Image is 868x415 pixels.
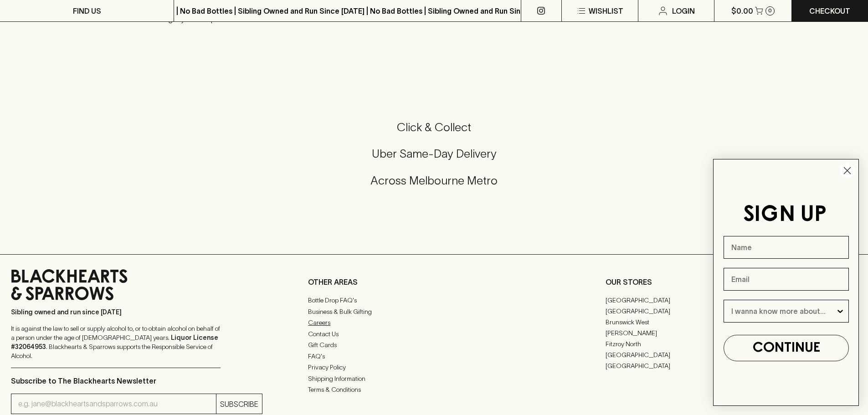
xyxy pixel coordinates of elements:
[11,120,857,135] h5: Click & Collect
[768,8,772,13] p: 0
[308,277,560,287] p: OTHER AREAS
[606,277,857,287] p: OUR STORES
[73,5,101,16] p: FIND US
[308,328,560,339] a: Contact Us
[308,362,560,373] a: Privacy Policy
[220,399,258,410] p: SUBSCRIBE
[11,307,221,317] p: Sibling owned and run since [DATE]
[11,83,857,236] div: Call to action block
[606,338,731,349] a: Fitzroy North
[606,306,731,317] a: [GEOGRAPHIC_DATA]
[606,349,731,360] a: [GEOGRAPHIC_DATA]
[11,146,857,161] h5: Uber Same-Day Delivery
[606,317,731,328] a: Brunswick West
[308,384,560,395] a: Terms & Conditions
[724,335,849,361] button: CONTINUE
[672,5,695,16] p: Login
[308,351,560,362] a: FAQ's
[836,300,845,322] button: Show Options
[589,5,623,16] p: Wishlist
[606,328,731,338] a: [PERSON_NAME]
[606,295,731,306] a: [GEOGRAPHIC_DATA]
[11,324,221,360] p: It is against the law to sell or supply alcohol to, or to obtain alcohol on behalf of a person un...
[704,150,868,415] div: FLYOUT Form
[308,306,560,317] a: Business & Bulk Gifting
[724,236,849,259] input: Name
[731,5,753,16] p: $0.00
[216,394,262,414] button: SUBSCRIBE
[743,205,827,225] span: SIGN UP
[724,268,849,291] input: Email
[731,300,836,322] input: I wanna know more about...
[839,163,855,179] button: Close dialog
[308,318,560,328] a: Careers
[308,295,560,306] a: Bottle Drop FAQ's
[308,373,560,384] a: Shipping Information
[809,5,850,16] p: Checkout
[11,173,857,188] h5: Across Melbourne Metro
[308,340,560,351] a: Gift Cards
[11,375,262,386] p: Subscribe to The Blackhearts Newsletter
[606,360,731,371] a: [GEOGRAPHIC_DATA]
[18,397,216,411] input: e.g. jane@blackheartsandsparrows.com.au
